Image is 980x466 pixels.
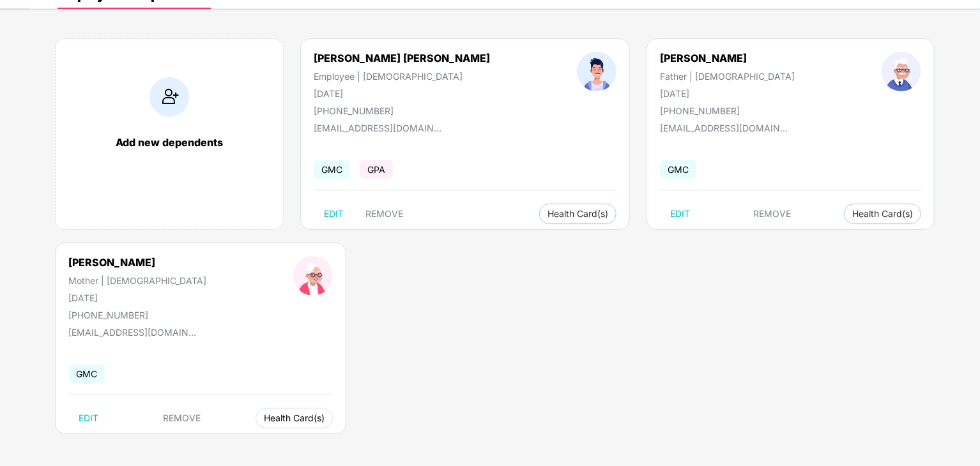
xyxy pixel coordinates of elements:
div: Mother | [DEMOGRAPHIC_DATA] [68,275,206,286]
img: profileImage [882,52,921,91]
span: Health Card(s) [264,415,325,421]
button: REMOVE [355,204,413,224]
div: Father | [DEMOGRAPHIC_DATA] [660,71,795,82]
div: [DATE] [68,292,206,303]
img: addIcon [149,77,189,117]
button: Health Card(s) [539,204,616,224]
button: REMOVE [153,408,211,428]
div: [EMAIL_ADDRESS][DOMAIN_NAME] [314,123,441,133]
button: REMOVE [743,204,801,224]
button: Health Card(s) [256,408,333,428]
button: EDIT [314,204,354,224]
div: [EMAIL_ADDRESS][DOMAIN_NAME] [68,327,196,338]
img: profileImage [577,52,616,91]
div: [DATE] [314,88,490,99]
span: EDIT [79,413,98,423]
span: Health Card(s) [852,211,913,217]
div: [EMAIL_ADDRESS][DOMAIN_NAME] [660,123,788,133]
span: GPA [360,160,393,179]
div: [PHONE_NUMBER] [314,105,490,116]
div: Add new dependents [68,136,270,149]
span: REMOVE [753,209,791,219]
div: [PHONE_NUMBER] [660,105,795,116]
span: Health Card(s) [547,211,608,217]
div: [PERSON_NAME] [660,52,795,64]
button: EDIT [68,408,109,428]
button: Health Card(s) [844,204,921,224]
span: EDIT [324,209,344,219]
div: Employee | [DEMOGRAPHIC_DATA] [314,71,490,82]
img: profileImage [293,256,333,296]
div: [PHONE_NUMBER] [68,310,206,320]
span: REMOVE [365,209,403,219]
div: [PERSON_NAME] [68,256,206,269]
span: GMC [314,160,350,179]
div: [DATE] [660,88,795,99]
div: [PERSON_NAME] [PERSON_NAME] [314,52,490,64]
span: EDIT [670,209,690,219]
span: GMC [660,160,696,179]
span: REMOVE [164,413,201,423]
span: GMC [68,365,105,383]
button: EDIT [660,204,700,224]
